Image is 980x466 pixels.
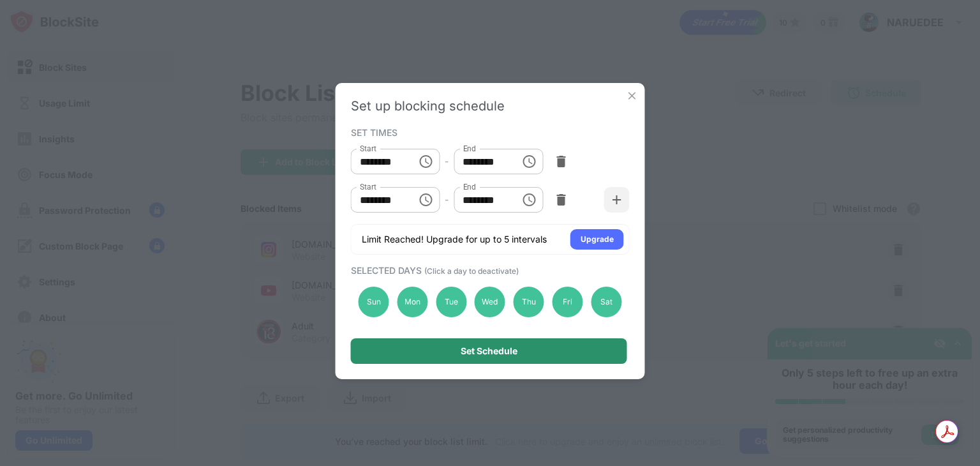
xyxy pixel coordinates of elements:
label: Start [360,181,376,192]
label: End [463,181,476,192]
div: - [445,154,449,169]
label: Start [360,143,376,154]
div: Tue [436,287,466,317]
div: SET TIMES [351,127,627,137]
div: Limit Reached! Upgrade for up to 5 intervals [362,233,547,246]
button: Choose time, selected time is 7:00 AM [413,149,438,174]
div: Set Schedule [461,346,517,356]
div: Sun [359,287,389,317]
div: Upgrade [581,233,614,246]
button: Choose time, selected time is 7:45 PM [413,187,438,213]
div: - [445,193,449,207]
div: Wed [475,287,505,317]
button: Choose time, selected time is 10:00 PM [516,187,542,213]
span: (Click a day to deactivate) [424,266,519,276]
div: Mon [397,287,427,317]
div: Thu [514,287,544,317]
img: x-button.svg [626,89,639,102]
div: Set up blocking schedule [351,98,630,114]
div: Sat [591,287,621,317]
div: SELECTED DAYS [351,265,627,276]
div: Fri [553,287,583,317]
button: Choose time, selected time is 4:00 PM [516,149,542,174]
label: End [463,143,476,154]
